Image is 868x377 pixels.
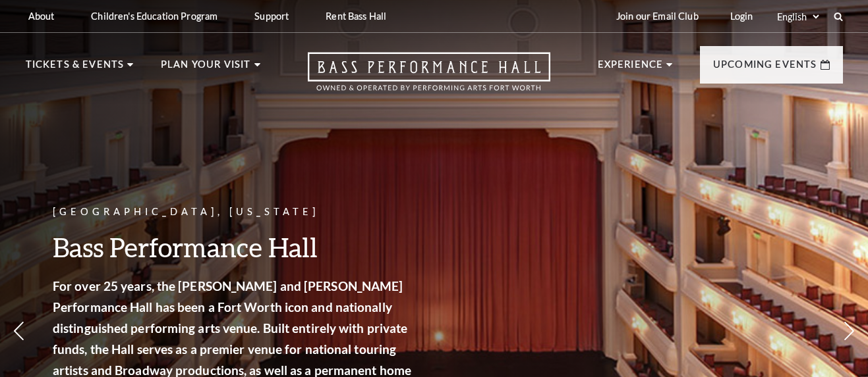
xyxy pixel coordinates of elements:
p: About [28,11,55,22]
p: [GEOGRAPHIC_DATA], [US_STATE] [53,204,415,220]
p: Rent Bass Hall [326,11,386,22]
p: Children's Education Program [91,11,217,22]
p: Tickets & Events [26,57,125,80]
p: Upcoming Events [713,57,817,80]
p: Plan Your Visit [161,57,251,80]
p: Support [254,11,289,22]
select: Select: [774,11,821,23]
p: Experience [598,57,664,80]
h3: Bass Performance Hall [53,230,415,264]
